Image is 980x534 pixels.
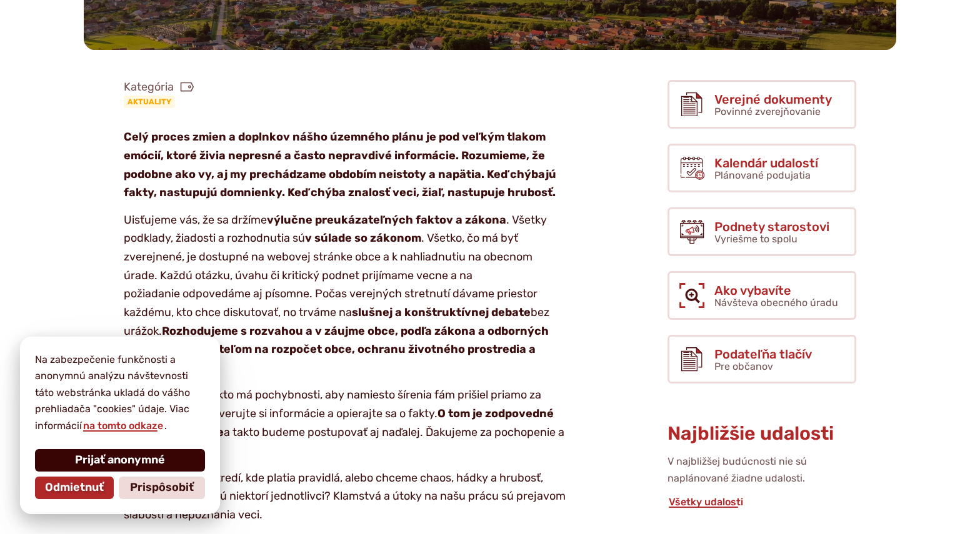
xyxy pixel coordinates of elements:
[124,211,567,378] p: Uisťujeme vás, že sa držíme . Všetky podklady, žiadosti a rozhodnutia sú . Všetko, čo má byť zver...
[124,324,549,375] strong: Rozhodujeme s rozvahou a v záujme obce, podľa zákona a odborných stanovísk, so zreteľom na rozpoč...
[75,453,165,467] span: Prijať anonymné
[714,92,832,106] span: Verejné dokumenty
[124,386,567,460] p: Prosíme každého, kto má pochybnosti, aby namiesto šírenia fám prišiel priamo za nami. Pýtajte sa,...
[667,423,856,444] h3: Najbližšie udalosti
[45,481,104,495] span: Odmietnuť
[667,144,856,192] a: Kalendár udalostí Plánované podujatia
[667,335,856,383] a: Podateľňa tlačív Pre občanov
[667,453,856,487] p: V najbližšej budúcnosti nie sú naplánované žiadne udalosti.
[119,477,205,499] button: Prispôsobiť
[124,130,556,199] strong: Celý proces zmien a doplnkov nášho územného plánu je pod veľkým tlakom emócií, ktoré živia nepres...
[714,156,818,170] span: Kalendár udalostí
[714,284,838,297] span: Ako vybavíte
[35,477,114,499] button: Odmietnuť
[82,420,164,432] a: na tomto odkaze
[714,347,812,361] span: Podateľňa tlačív
[267,213,506,227] strong: výlučne preukázateľných faktov a zákona
[35,352,205,434] p: Na zabezpečenie funkčnosti a anonymnú analýzu návštevnosti táto webstránka ukladá do vášho prehli...
[124,96,175,108] a: Aktuality
[305,231,421,245] strong: v súlade so zákonom
[714,169,811,181] span: Plánované podujatia
[714,233,797,245] span: Vyriešme to spolu
[124,469,567,525] p: Chceme žiť v prostredí, kde platia pravidlá, alebo chceme chaos, hádky a hrubosť, ktorú sem priná...
[667,80,856,129] a: Verejné dokumenty Povinné zverejňovanie
[667,496,744,508] a: Všetky udalosti
[714,220,829,234] span: Podnety starostovi
[714,106,821,117] span: Povinné zverejňovanie
[130,481,194,495] span: Prispôsobiť
[714,297,838,309] span: Návšteva obecného úradu
[667,271,856,320] a: Ako vybavíte Návšteva obecného úradu
[124,80,194,94] span: Kategória
[667,207,856,256] a: Podnety starostovi Vyriešme to spolu
[35,449,205,472] button: Prijať anonymné
[714,360,773,372] span: Pre občanov
[352,305,531,319] strong: slušnej a konštruktívnej debate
